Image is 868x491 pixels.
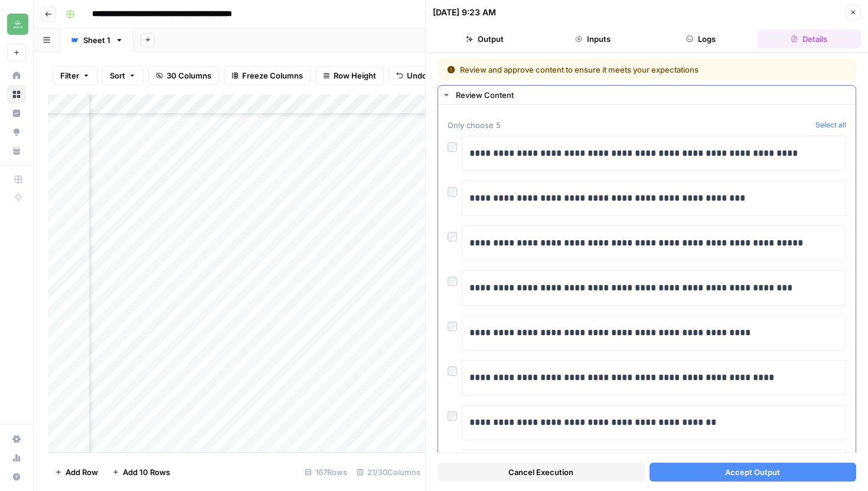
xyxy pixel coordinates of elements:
span: Cancel Execution [508,466,573,478]
button: Add Row [48,463,105,482]
span: Accept Output [725,466,780,478]
button: Sort [102,66,143,85]
button: Select all [815,119,846,131]
span: 30 Columns [167,70,211,81]
button: Row Height [315,66,384,85]
span: Freeze Columns [242,70,303,81]
span: Add Row [66,466,98,478]
a: Sheet 1 [60,28,133,52]
a: Insights [7,104,26,123]
span: Add 10 Rows [123,466,170,478]
span: Filter [60,70,79,81]
button: Inputs [541,30,644,48]
a: Your Data [7,142,26,161]
a: Browse [7,85,26,104]
button: Logs [650,30,753,48]
div: [DATE] 9:23 AM [433,6,496,18]
button: Filter [53,66,97,85]
button: Details [758,30,861,48]
div: Review Content [456,89,849,101]
span: Row Height [334,70,376,81]
button: Add 10 Rows [105,463,177,482]
a: Opportunities [7,123,26,142]
button: 30 Columns [148,66,219,85]
div: Review and approve content to ensure it meets your expectations [447,64,773,76]
button: Undo [389,66,435,85]
button: Accept Output [650,463,857,482]
div: Sheet 1 [83,34,110,46]
button: Freeze Columns [224,66,311,85]
div: 21/30 Columns [352,463,425,482]
span: Sort [110,70,125,81]
div: 167 Rows [300,463,352,482]
a: Home [7,66,26,85]
span: Undo [407,70,427,81]
img: Distru Logo [7,14,28,35]
button: Output [433,30,536,48]
button: Help + Support [7,467,26,486]
button: Workspace: Distru [7,9,26,39]
button: Cancel Execution [438,463,645,482]
span: Only choose 5 [448,119,811,131]
button: Review Content [438,86,856,104]
a: Settings [7,430,26,449]
a: Usage [7,449,26,467]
